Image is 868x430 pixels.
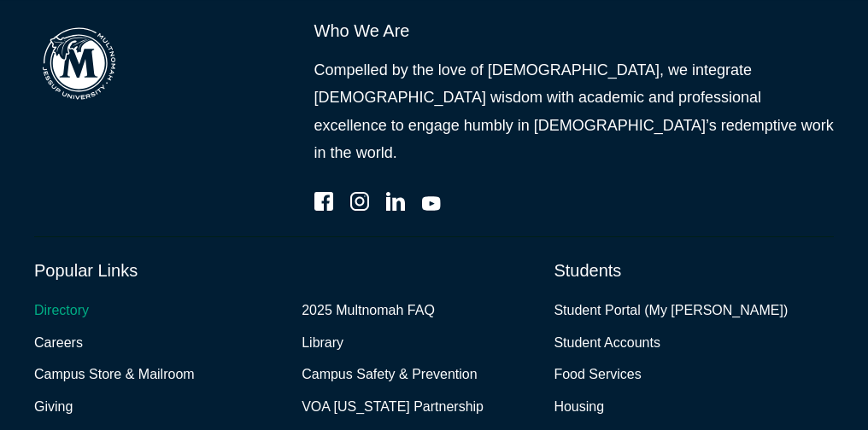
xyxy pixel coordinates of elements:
a: Giving [34,395,73,420]
a: Student Accounts [554,331,660,356]
a: Campus Safety & Prevention [302,363,477,387]
a: VOA [US_STATE] Partnership [302,395,484,420]
p: Compelled by the love of [DEMOGRAPHIC_DATA], we integrate [DEMOGRAPHIC_DATA] wisdom with academic... [314,56,834,167]
a: Food Services [554,363,641,387]
a: Instagram [350,192,369,211]
a: Student Portal (My [PERSON_NAME]) [554,299,788,323]
h6: Who We Are [314,19,834,43]
a: Campus Store & Mailroom [34,363,195,387]
a: Directory [34,299,89,323]
a: YouTube [422,192,441,211]
a: Library [302,331,343,356]
a: Housing [554,395,604,420]
h6: Students [554,259,834,282]
h6: Popular Links [34,259,554,282]
img: Multnomah Campus of Jessup University logo [34,19,124,108]
a: LinkedIn [386,192,405,211]
a: 2025 Multnomah FAQ [302,299,435,323]
a: Facebook [314,192,333,211]
a: Careers [34,331,83,356]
